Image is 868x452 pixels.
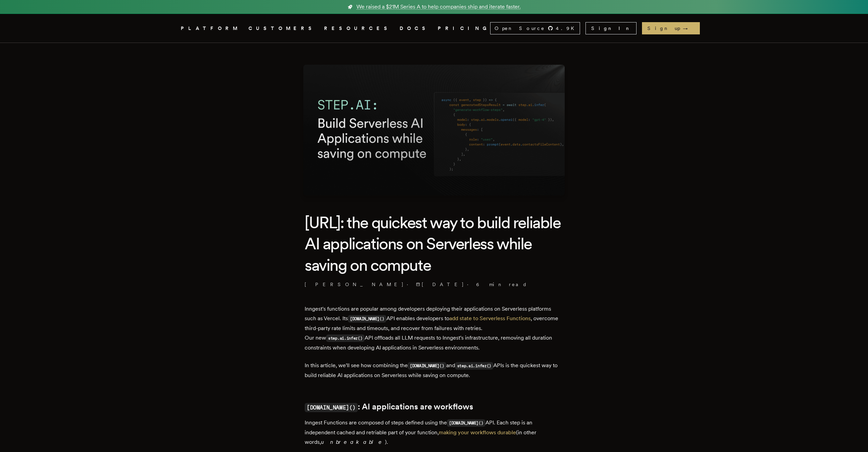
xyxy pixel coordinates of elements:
[400,24,430,33] a: DOCS
[305,212,563,276] h1: [URL]: the quickest way to build reliable AI applications on Serverless while saving on compute
[305,402,563,412] h2: : AI applications are workflows
[447,419,485,427] code: [DOMAIN_NAME]()
[438,24,490,33] a: PRICING
[476,281,527,288] span: 6 min read
[324,24,391,33] button: RESOURCES
[439,429,516,436] a: making your workflows durable
[305,418,563,447] p: Inngest Functions are composed of steps defined using the API. Each step is an independent cached...
[683,25,694,32] span: →
[416,281,464,288] span: [DATE]
[305,281,563,288] p: · ·
[408,362,446,370] code: [DOMAIN_NAME]()
[321,439,385,445] em: unbreakable
[449,315,531,322] a: add state to Serverless Functions
[303,65,565,196] img: Featured image for step.ai: the quickest way to build reliable AI applications on Serverless whil...
[326,334,365,342] code: step.ai.infer()
[248,24,316,33] a: CUSTOMERS
[556,25,578,32] span: 4.9 K
[348,315,386,323] code: [DOMAIN_NAME]()
[305,361,563,380] p: In this article, we'll see how combining the and APIs is the quickest way to build reliable AI ap...
[356,3,521,11] span: We raised a $21M Series A to help companies ship and iterate faster.
[181,24,240,33] button: PLATFORM
[455,362,494,370] code: step.ai.infer()
[305,403,358,412] code: [DOMAIN_NAME]()
[585,22,637,34] a: Sign In
[305,304,563,353] p: Inngest's functions are popular among developers deploying their applications on Serverless platf...
[642,22,700,34] a: Sign up
[162,14,706,43] nav: Global
[305,281,404,288] a: [PERSON_NAME]
[495,25,545,32] span: Open Source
